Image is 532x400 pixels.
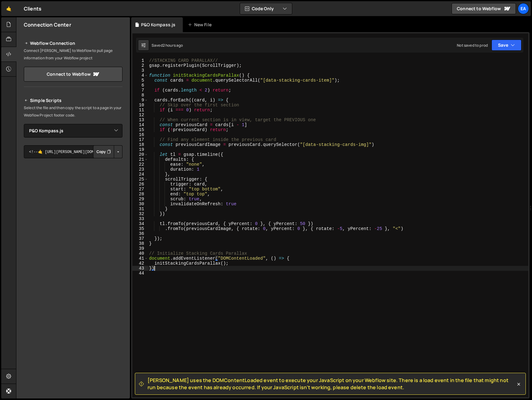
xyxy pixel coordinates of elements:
div: Saved [152,43,183,48]
div: P&O Kompass.js [141,22,175,28]
h2: Simple Scripts [24,97,122,104]
div: 40 [132,251,148,256]
div: 21 [132,157,148,162]
div: New File [188,22,214,28]
div: 33 [132,216,148,221]
div: 19 [132,147,148,152]
div: Not saved to prod [457,43,488,48]
div: 39 [132,246,148,251]
button: Code Only [240,3,292,14]
div: 20 [132,152,148,157]
textarea: <!--🤙 [URL][PERSON_NAME][DOMAIN_NAME]> <script>document.addEventListener("DOMContentLoaded", func... [24,145,122,158]
a: 🤙 [1,1,16,16]
span: [PERSON_NAME] uses the DOMContentLoaded event to execute your JavaScript on your Webflow site. Th... [148,377,516,391]
div: 9 [132,98,148,103]
iframe: YouTube video player [24,228,123,284]
div: 2 hours ago [163,43,183,48]
button: Copy [93,145,114,158]
div: 16 [132,132,148,137]
div: 41 [132,256,148,261]
div: 37 [132,236,148,241]
div: 7 [132,88,148,93]
div: 38 [132,241,148,246]
a: Connect to Webflow [24,67,122,82]
h2: Webflow Connection [24,40,122,47]
div: Clients [24,5,41,12]
div: Button group with nested dropdown [93,145,122,158]
div: 25 [132,177,148,182]
div: 4 [132,73,148,78]
div: 17 [132,137,148,142]
div: 11 [132,108,148,113]
div: 32 [132,211,148,216]
div: 2 [132,63,148,68]
div: 28 [132,192,148,197]
div: 44 [132,271,148,276]
a: Ea [518,3,529,14]
div: 24 [132,172,148,177]
div: 6 [132,83,148,88]
a: Connect to Webflow [452,3,516,14]
div: 13 [132,117,148,122]
div: 29 [132,197,148,202]
h2: Connection Center [24,21,71,28]
div: 22 [132,162,148,167]
div: 1 [132,58,148,63]
div: 42 [132,261,148,266]
div: 23 [132,167,148,172]
p: Select the file and then copy the script to a page in your Webflow Project footer code. [24,104,122,119]
div: 5 [132,78,148,83]
div: 18 [132,142,148,147]
div: 15 [132,127,148,132]
div: 43 [132,266,148,271]
div: 14 [132,122,148,127]
div: 3 [132,68,148,73]
div: 31 [132,206,148,211]
div: 12 [132,113,148,117]
div: 35 [132,226,148,231]
button: Save [491,40,521,51]
p: Connect [PERSON_NAME] to Webflow to pull page information from your Webflow project [24,47,122,62]
div: 30 [132,202,148,206]
div: 34 [132,221,148,226]
div: 10 [132,103,148,108]
div: 8 [132,93,148,98]
div: 26 [132,182,148,187]
iframe: YouTube video player [24,168,123,224]
div: 36 [132,231,148,236]
div: 27 [132,187,148,192]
